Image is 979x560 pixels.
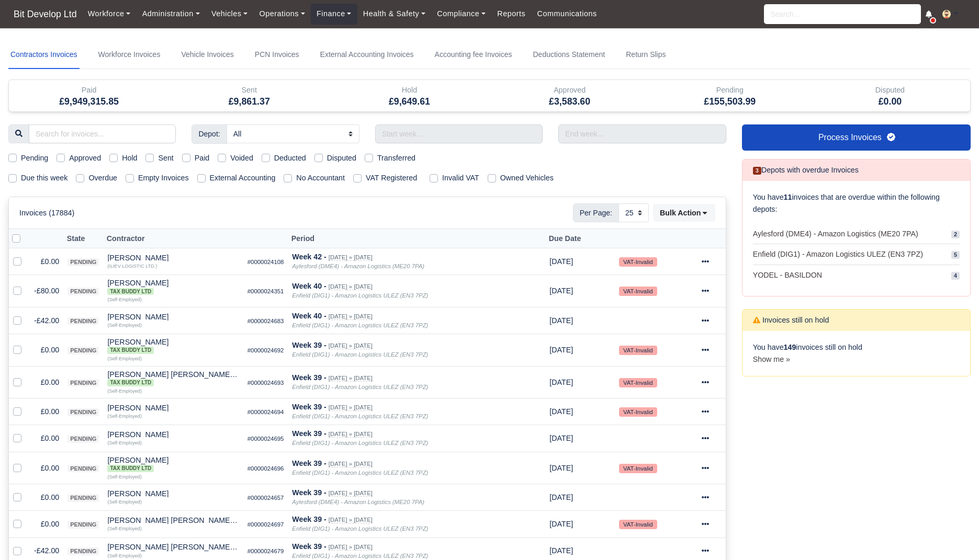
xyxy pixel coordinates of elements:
label: Voided [230,152,253,164]
h6: Depots with overdue Invoices [753,166,859,175]
td: £0.00 [30,511,63,538]
div: [PERSON_NAME] [107,456,239,472]
h5: £3,583.60 [498,96,642,107]
div: [PERSON_NAME] [107,431,239,438]
span: pending [67,347,99,355]
div: [PERSON_NAME] [PERSON_NAME] [107,517,239,524]
h5: £9,861.37 [177,96,321,107]
span: pending [67,379,99,387]
small: [DATE] » [DATE] [329,313,373,320]
small: #0000024657 [247,495,284,501]
label: Owned Vehicles [500,172,554,184]
div: Disputed [818,84,962,96]
small: VAT-Invalid [619,464,657,473]
div: [PERSON_NAME] [107,404,239,412]
a: Accounting fee Invoices [433,41,514,69]
small: (Self-Employed) [107,526,141,531]
input: Search... [764,4,921,24]
div: [PERSON_NAME] [PERSON_NAME] Tax Buddy Ltd [107,371,239,386]
h5: £0.00 [818,96,962,107]
button: Bulk Action [653,204,715,222]
div: [PERSON_NAME] [107,313,239,321]
div: Sent [177,84,321,96]
strong: Week 39 - [292,373,326,382]
small: [DATE] » [DATE] [329,254,373,261]
div: [PERSON_NAME] Tax Buddy Ltd [107,456,239,472]
div: [PERSON_NAME] [107,279,239,295]
div: [PERSON_NAME] Tax Buddy Ltd [107,279,239,295]
strong: Week 42 - [292,253,326,261]
span: 3 weeks from now [549,346,573,354]
small: (Self-Employed) [107,414,141,419]
span: pending [67,465,99,473]
strong: Week 39 - [292,515,326,523]
td: £0.00 [30,452,63,484]
strong: 11 [784,193,792,201]
strong: Week 39 - [292,341,326,349]
a: Vehicle Invoices [179,41,235,69]
td: £0.00 [30,248,63,275]
small: [DATE] » [DATE] [329,431,373,438]
h5: £9,649.61 [337,96,481,107]
span: Per Page: [573,203,619,222]
div: Pending [658,84,802,96]
th: State [63,229,103,248]
span: Tax Buddy Ltd [107,379,154,386]
h6: Invoices still on hold [753,316,829,325]
a: Bit Develop Ltd [8,4,82,25]
a: Administration [136,4,205,24]
a: Workforce Invoices [96,41,163,69]
span: pending [67,317,99,325]
div: Approved [498,84,642,96]
strong: Week 39 - [292,542,326,551]
div: [PERSON_NAME] [107,490,239,497]
small: [DATE] » [DATE] [329,404,373,411]
span: 3 weeks from now [549,378,573,386]
div: Disputed [810,80,970,111]
span: 3 [753,167,761,175]
small: [DATE] » [DATE] [329,342,373,349]
input: Search for invoices... [29,124,176,143]
a: Health & Safety [357,4,432,24]
a: Operations [253,4,310,24]
a: Enfield (DIG1) - Amazon Logistics ULEZ (EN3 7PZ) 5 [753,244,960,265]
span: 3 weeks from now [549,464,573,472]
td: -£80.00 [30,275,63,307]
strong: 149 [784,343,796,351]
span: Tax Buddy Ltd [107,347,154,354]
strong: Week 39 - [292,403,326,411]
span: 3 weeks from now [549,546,573,555]
div: [PERSON_NAME] [PERSON_NAME] [107,543,239,551]
label: Paid [195,152,210,164]
a: Vehicles [206,4,254,24]
span: 5 [951,251,960,259]
h6: Invoices (17884) [19,209,74,218]
small: (Self-Employed) [107,440,141,445]
label: Overdue [88,172,117,184]
span: 2 [951,231,960,238]
small: #0000024679 [247,548,284,554]
label: Pending [21,152,48,164]
td: £0.00 [30,334,63,366]
h5: £9,949,315.85 [17,96,161,107]
a: Contractors Invoices [8,41,80,69]
div: Sent [169,80,329,111]
small: VAT-Invalid [619,346,657,355]
small: (Self-Employed) [107,323,141,328]
span: Tax Buddy Ltd [107,465,154,472]
strong: Week 40 - [292,282,326,290]
span: YODEL - BASILDON [753,269,822,281]
small: #0000024696 [247,465,284,472]
small: VAT-Invalid [619,378,657,387]
td: £0.00 [30,398,63,425]
small: (Self-Employed) [107,553,141,558]
div: Hold [337,84,481,96]
a: PCN Invoices [253,41,301,69]
div: [PERSON_NAME] Tax Buddy Ltd [107,338,239,354]
a: Process Invoices [742,124,971,151]
a: Reports [491,4,531,24]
